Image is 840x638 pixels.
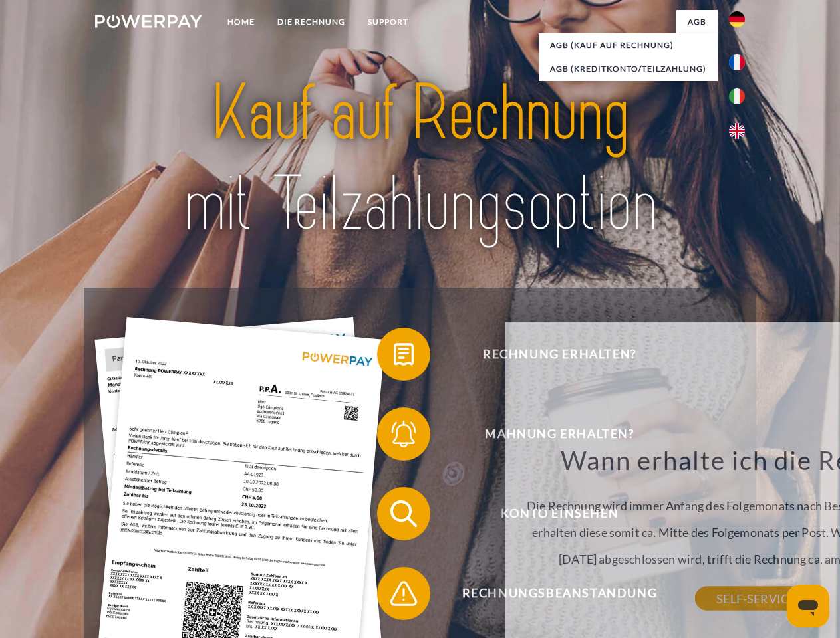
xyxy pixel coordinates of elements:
[387,338,420,371] img: qb_bill.svg
[356,10,420,34] a: SUPPORT
[729,88,745,104] img: it
[127,64,713,255] img: title-powerpay_de.svg
[377,328,723,381] button: Rechnung erhalten?
[539,57,718,81] a: AGB (Kreditkonto/Teilzahlung)
[377,487,723,540] button: Konto einsehen
[729,123,745,139] img: en
[387,577,420,610] img: qb_warning.svg
[377,567,723,620] button: Rechnungsbeanstandung
[216,10,266,34] a: Home
[387,417,420,451] img: qb_bell.svg
[266,10,356,34] a: DIE RECHNUNG
[676,10,718,34] a: agb
[95,15,202,28] img: logo-powerpay-white.svg
[729,11,745,27] img: de
[787,585,829,627] iframe: Schaltfläche zum Öffnen des Messaging-Fensters
[387,497,420,530] img: qb_search.svg
[377,407,723,461] button: Mahnung erhalten?
[539,33,718,57] a: AGB (Kauf auf Rechnung)
[695,587,817,611] a: SELF-SERVICE
[729,54,745,70] img: fr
